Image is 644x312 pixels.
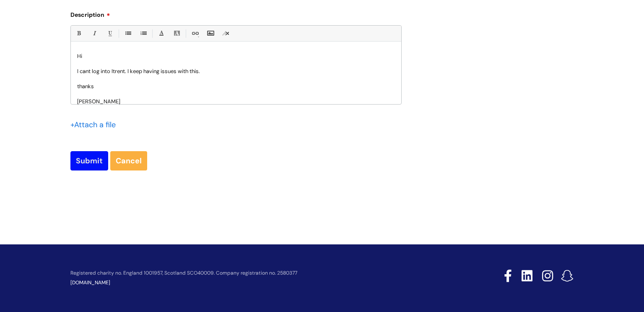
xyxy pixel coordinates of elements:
p: Hi [77,52,395,60]
a: Font Color [156,28,166,39]
a: Insert Image... [205,28,216,39]
a: • Unordered List (Ctrl-Shift-7) [122,28,133,39]
a: Cancel [110,151,147,170]
a: Back Color [171,28,182,39]
label: Description [70,8,402,18]
a: Bold (Ctrl-B) [73,28,84,39]
div: Attach a file [70,118,121,131]
a: Link [190,28,200,39]
a: Underline(Ctrl-U) [104,28,115,39]
a: [DOMAIN_NAME] [70,279,110,286]
a: Italic (Ctrl-I) [89,28,99,39]
input: Submit [70,151,108,170]
a: 1. Ordered List (Ctrl-Shift-8) [138,28,148,39]
a: Remove formatting (Ctrl-\) [221,28,231,39]
p: [PERSON_NAME] [77,98,395,105]
p: Registered charity no. England 1001957, Scotland SCO40009. Company registration no. 2580377 [70,270,444,276]
span: + [70,120,74,130]
p: I cant log into Itrent. I keep having issues with this. [77,68,395,75]
p: thanks [77,83,395,90]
